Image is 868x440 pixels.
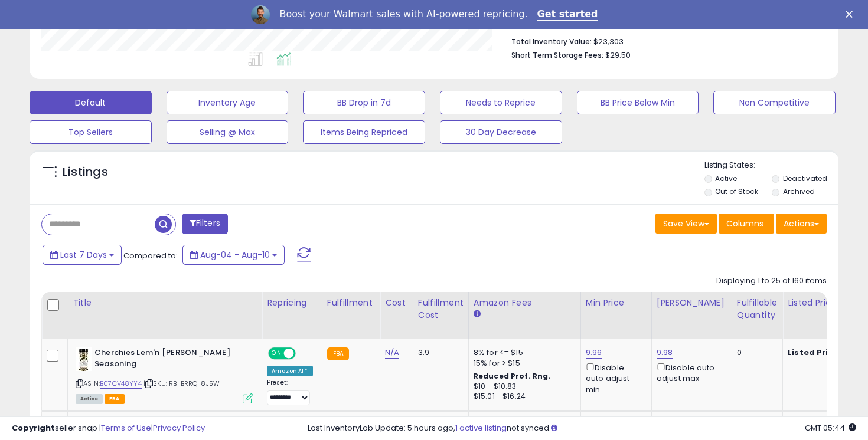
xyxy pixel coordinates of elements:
[385,347,399,359] a: N/A
[657,347,673,359] a: 9.98
[474,392,572,402] div: $15.01 - $16.24
[167,91,289,114] button: Inventory Age
[715,186,758,196] label: Out of Stock
[94,347,238,372] b: Cherchies Lem'n [PERSON_NAME] Seasoning
[385,297,408,309] div: Cost
[719,214,774,234] button: Columns
[537,8,598,21] a: Get started
[783,186,815,196] label: Archived
[12,423,205,434] div: seller snap | |
[655,214,717,234] button: Save View
[200,249,270,261] span: Aug-04 - Aug-10
[105,394,125,404] span: FBA
[586,347,602,359] a: 9.96
[101,422,151,434] a: Terms of Use
[474,358,572,369] div: 15% for > $15
[783,173,827,183] label: Deactivated
[269,349,284,359] span: ON
[303,91,425,114] button: BB Drop in 7d
[303,120,425,144] button: Items Being Repriced
[167,120,289,144] button: Selling @ Max
[267,366,313,376] div: Amazon AI *
[251,5,270,24] img: Profile image for Adrian
[63,164,108,180] h5: Listings
[511,50,603,60] b: Short Term Storage Fees:
[474,297,576,309] div: Amazon Fees
[60,249,107,261] span: Last 7 Days
[182,245,285,265] button: Aug-04 - Aug-10
[43,245,122,265] button: Last 7 Days
[267,297,317,309] div: Repricing
[30,120,152,144] button: Top Sellers
[12,422,55,434] strong: Copyright
[267,379,313,405] div: Preset:
[418,347,459,358] div: 3.9
[805,422,856,434] span: 2025-08-18 05:44 GMT
[440,91,562,114] button: Needs to Reprice
[586,297,647,309] div: Min Price
[73,297,257,309] div: Title
[474,382,572,392] div: $10 - $10.83
[776,214,827,234] button: Actions
[657,297,727,309] div: [PERSON_NAME]
[704,160,839,171] p: Listing States:
[279,8,527,20] div: Boost your Walmart sales with AI-powered repricing.
[716,275,827,287] div: Displaying 1 to 25 of 160 items
[737,297,778,321] div: Fulfillable Quantity
[182,214,228,234] button: Filters
[511,37,592,47] b: Total Inventory Value:
[76,347,253,402] div: ASIN:
[715,173,737,183] label: Active
[474,371,551,381] b: Reduced Prof. Rng.
[657,361,723,384] div: Disable auto adjust max
[143,379,220,388] span: | SKU: RB-BRRQ-8J5W
[726,218,763,229] span: Columns
[788,347,841,358] b: Listed Price:
[153,422,205,434] a: Privacy Policy
[30,91,152,114] button: Default
[474,309,481,320] small: Amazon Fees.
[586,361,642,395] div: Disable auto adjust min
[76,347,92,371] img: 51lGHTxRgvL._SL40_.jpg
[440,120,562,144] button: 30 Day Decrease
[846,11,857,18] div: Close
[100,379,142,389] a: B07CV48YY4
[605,50,631,61] span: $29.50
[418,297,464,321] div: Fulfillment Cost
[308,423,857,434] div: Last InventoryLab Update: 5 hours ago, not synced.
[511,34,818,48] li: $23,303
[713,91,836,114] button: Non Competitive
[577,91,699,114] button: BB Price Below Min
[474,347,572,358] div: 8% for <= $15
[327,297,375,309] div: Fulfillment
[455,422,507,434] a: 1 active listing
[294,349,313,359] span: OFF
[327,347,349,360] small: FBA
[123,250,178,261] span: Compared to:
[76,394,103,404] span: All listings currently available for purchase on Amazon
[737,347,774,358] div: 0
